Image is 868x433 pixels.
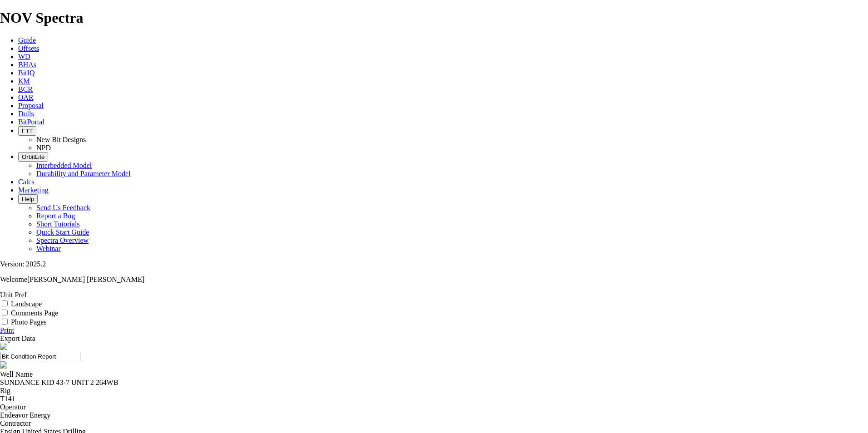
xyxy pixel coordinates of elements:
[36,170,131,177] a: Durability and Parameter Model
[36,162,92,169] a: Interbedded Model
[18,44,39,52] a: Offsets
[18,126,36,136] button: FTT
[22,153,44,160] span: OrbitLite
[18,77,30,85] a: KM
[18,102,44,109] a: Proposal
[36,236,89,244] a: Spectra Overview
[18,194,38,204] button: Help
[36,228,89,236] a: Quick Start Guide
[18,69,35,77] a: BitIQ
[36,220,80,228] a: Short Tutorials
[18,118,44,126] a: BitPortal
[18,152,48,162] button: OrbitLite
[18,110,34,118] a: Dulls
[11,318,47,326] label: Photo Pages
[18,186,49,194] a: Marketing
[36,144,51,152] a: NPD
[36,212,75,220] a: Report a Bug
[18,178,35,186] a: Calcs
[11,300,42,308] label: Landscape
[36,136,86,143] a: New Bit Designs
[36,204,90,212] a: Send Us Feedback
[18,36,36,44] a: Guide
[22,196,34,202] span: Help
[11,309,58,317] label: Comments Page
[36,245,61,252] a: Webinar
[18,53,30,60] a: WD
[18,93,34,101] a: OAR
[22,128,33,134] span: FTT
[27,276,144,283] span: [PERSON_NAME] [PERSON_NAME]
[18,85,33,93] a: BCR
[18,61,36,69] a: BHAs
